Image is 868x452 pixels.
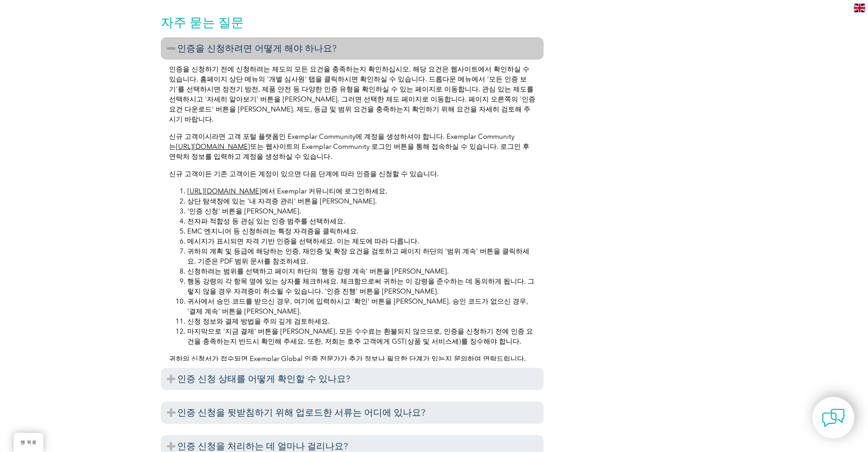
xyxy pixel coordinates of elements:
[176,142,250,151] a: [URL][DOMAIN_NAME]
[187,277,534,295] font: 행동 강령의 각 항목 옆에 있는 상자를 체크하세요. 체크함으로써 귀하는 이 강령을 준수하는 데 동의하게 됩니다. 그렇지 않을 경우 자격증이 취소될 수 있습니다. '인증 진행'...
[187,217,345,225] font: 전자파 적합성 등 관심 있는 인증 범주를 선택하세요.
[21,440,36,445] font: 맨 위로
[187,237,419,245] font: 메시지가 표시되면 자격 기반 인증을 선택하세요. 이는 제도에 따라 다릅니다.
[187,207,301,215] font: '인증 신청' 버튼을 [PERSON_NAME].
[169,142,529,161] font: 또는 웹사이트의 Exemplar Community 로그인 버튼을 통해 접속하실 수 있습니다. 로그인 후 연락처 정보를 입력하고 계정을 생성하실 수 있습니다.
[822,406,845,429] img: contact-chat.png
[187,197,377,205] font: 상단 탐색창에 있는 '내 자격증 관리' 버튼을 [PERSON_NAME].
[187,227,359,235] font: EMC 엔지니어 등 신청하려는 특정 자격증을 클릭하세요.
[187,247,529,265] font: 귀하의 계획 및 등급에 해당하는 인증, 재인증 및 확장 요건을 검토하고 페이지 하단의 '범위 계속' 버튼을 클릭하세요. 기준은 PDF 범위 문서를 참조하세요.
[187,267,449,275] font: 신청하려는 범위를 선택하고 페이지 하단의 '행동 강령 계속' 버튼을 [PERSON_NAME].
[385,187,387,195] font: .
[169,65,535,123] font: 인증을 신청하기 전에 신청하려는 제도의 모든 요건을 충족하는지 확인하십시오. 해당 요건은 웹사이트에서 확인하실 수 있습니다. 홈페이지 상단 메뉴의 '개별 심사원' 탭을 클릭하...
[187,327,533,345] font: 마지막으로 '지금 결제' 버튼을 [PERSON_NAME]. 모든 수수료는 환불되지 않으므로, 인증을 신청하기 전에 인증 요건을 충족하는지 반드시 확인해 주세요. 또한, 저희는...
[169,132,514,151] font: 신규 고객이시라면 고객 포털 플랫폼인 Exemplar Community에 계정을 생성하셔야 합니다. Exemplar Community는
[169,170,439,178] font: 신규 고객이든 기존 고객이든 계정이 있으면 다음 단계에 따라 인증을 신청할 수 있습니다.
[177,43,337,54] font: 인증을 신청하려면 어떻게 해야 하나요?
[161,15,244,30] font: 자주 묻는 질문
[187,317,330,325] font: 신청 정보와 결제 방법을 주의 깊게 검토하세요.
[854,4,865,12] img: en
[187,297,528,315] font: 귀사에서 승인 코드를 받으신 경우, 여기에 입력하시고 '확인' 버튼을 [PERSON_NAME]. 승인 코드가 없으신 경우, '결제 계속' 버튼을 [PERSON_NAME].
[177,373,350,384] font: 인증 신청 상태를 어떻게 확인할 수 있나요?
[187,187,262,195] a: [URL][DOMAIN_NAME]
[169,355,526,363] font: 귀하의 신청서가 접수되면 Exemplar Global 인증 전문가가 추가 정보나 필요한 단계가 있는지 문의하여 연락드립니다.
[14,433,43,452] a: 맨 위로
[177,441,348,452] font: 인증 신청을 처리하는 데 얼마나 걸리나요?
[262,187,385,195] font: 에서 Exemplar 커뮤니티에 로그인하세요
[177,407,426,418] font: 인증 신청을 뒷받침하기 위해 업로드한 서류는 어디에 있나요?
